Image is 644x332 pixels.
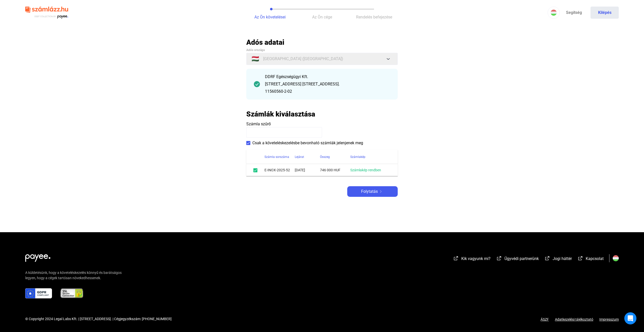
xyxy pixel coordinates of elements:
div: 11560560-2-02 [265,88,390,94]
button: Kilépés [591,7,619,19]
div: Számla sorszáma [264,154,289,160]
a: Adatkezelési tájékoztató [549,317,599,321]
a: Segítség [560,7,588,19]
div: Számla sorszáma [264,154,295,160]
img: gdpr [25,288,52,298]
img: ssl [60,288,84,298]
div: Számlakép [350,154,365,160]
div: Open Intercom Messenger [624,312,636,324]
button: HU [548,7,560,19]
h2: Számlák kiválasztása [246,110,315,118]
td: E-INOX-2025-52 [264,164,295,176]
span: Adós országa [246,48,265,52]
img: szamlazzhu-logo [25,5,68,21]
span: Az Ön cége [312,15,332,19]
img: external-link-white [496,256,502,261]
img: HU.svg [613,255,619,261]
span: Folytatás [361,188,378,195]
a: external-link-whiteKik vagyunk mi? [453,257,491,262]
div: DDRF Egészségügyi Kft. [265,74,390,80]
img: white-payee-white-dot.svg [25,251,50,262]
div: Számlakép [350,154,392,160]
a: ÁSZF [541,317,549,321]
h2: Adós adatai [246,38,398,47]
div: [STREET_ADDRESS] [STREET_ADDRESS]. [265,81,390,87]
span: [GEOGRAPHIC_DATA] ([GEOGRAPHIC_DATA]) [263,56,343,62]
a: Számlakép rendben [350,168,381,172]
button: Folytatásarrow-right-white [347,186,398,197]
span: Ügyvédi partnerünk [504,256,539,261]
a: external-link-whiteÜgyvédi partnerünk [496,257,539,262]
span: Rendelés befejezése [356,15,392,19]
span: Csak a követeléskezelésbe bevonható számlák jelenjenek meg [252,140,363,146]
img: checkmark-darker-green-circle [254,81,260,87]
img: HU [551,10,557,16]
div: Lejárat [295,154,320,160]
div: Összeg [320,154,330,160]
span: Kapcsolat [586,256,604,261]
span: 🇭🇺 [252,56,259,62]
img: arrow-right-white [378,190,384,193]
img: external-link-white [453,256,459,261]
div: © Copyright 2024 Legal Labs Kft. | [STREET_ADDRESS]. | Cégjegyzékszám: [PHONE_NUMBER] [25,316,172,322]
span: Jogi háttér [553,256,572,261]
a: external-link-whiteJogi háttér [544,257,572,262]
td: 746 000 HUF [320,164,350,176]
span: Számla szűrő [246,122,271,126]
span: Az Ön követelései [254,15,286,19]
div: Összeg [320,154,350,160]
div: Lejárat [295,154,304,160]
img: external-link-white [577,256,583,261]
span: Kik vagyunk mi? [461,256,491,261]
button: 🇭🇺[GEOGRAPHIC_DATA] ([GEOGRAPHIC_DATA]) [246,53,398,65]
img: external-link-white [544,256,550,261]
a: Impresszum [599,317,619,321]
td: [DATE] [295,164,320,176]
a: external-link-whiteKapcsolat [577,257,604,262]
